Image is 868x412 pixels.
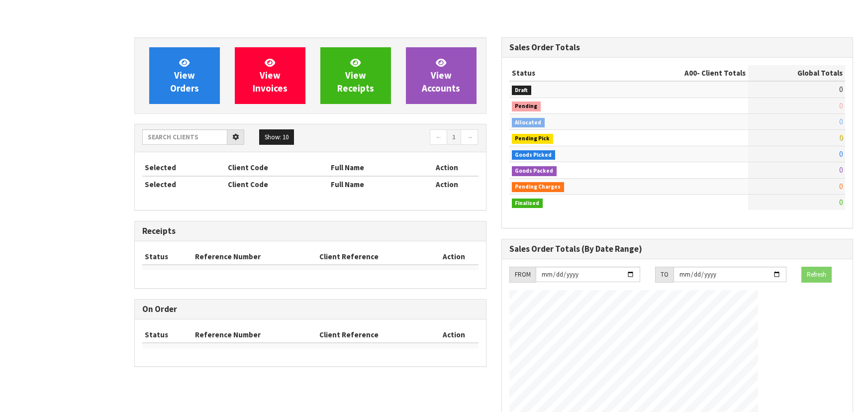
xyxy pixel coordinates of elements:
th: Client Code [225,160,329,176]
span: 0 [839,182,843,191]
div: FROM [509,267,536,283]
a: ViewReceipts [320,47,391,104]
span: Allocated [512,118,545,128]
th: Action [430,249,478,265]
th: Status [142,249,193,265]
a: ViewInvoices [235,47,305,104]
h3: Sales Order Totals [509,43,846,52]
th: Client Code [225,176,329,192]
span: View Receipts [337,57,374,94]
nav: Page navigation [318,129,479,147]
button: Show: 10 [259,129,294,145]
th: Action [416,160,479,176]
th: Status [509,65,620,81]
th: Selected [142,160,225,176]
span: Pending [512,102,541,111]
a: 1 [447,129,461,145]
span: View Orders [170,57,199,94]
th: Reference Number [193,249,317,265]
span: 0 [839,85,843,94]
th: Action [416,176,479,192]
span: A00 [684,68,697,78]
span: View Invoices [253,57,288,94]
th: Selected [142,176,225,192]
a: ← [430,129,447,145]
h3: Sales Order Totals (By Date Range) [509,244,846,254]
th: Full Name [328,160,416,176]
a: → [461,129,478,145]
button: Refresh [801,267,832,283]
span: Draft [512,86,532,96]
a: ViewAccounts [406,47,477,104]
span: Finalised [512,199,543,208]
div: TO [655,267,674,283]
th: Action [430,327,478,343]
th: Client Reference [317,327,430,343]
span: Pending Charges [512,182,565,192]
span: Goods Picked [512,150,556,160]
a: ViewOrders [149,47,220,104]
h3: On Order [142,305,479,314]
span: 0 [839,165,843,175]
th: - Client Totals [620,65,748,81]
h3: Receipts [142,226,479,236]
span: View Accounts [422,57,460,94]
span: 0 [839,133,843,142]
th: Reference Number [193,327,317,343]
th: Full Name [328,176,416,192]
th: Global Totals [748,65,845,81]
span: 0 [839,101,843,110]
th: Client Reference [317,249,430,265]
span: 0 [839,149,843,159]
span: Goods Packed [512,166,557,176]
span: 0 [839,117,843,126]
input: Search clients [142,129,227,145]
th: Status [142,327,193,343]
span: Pending Pick [512,134,554,144]
span: 0 [839,198,843,207]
